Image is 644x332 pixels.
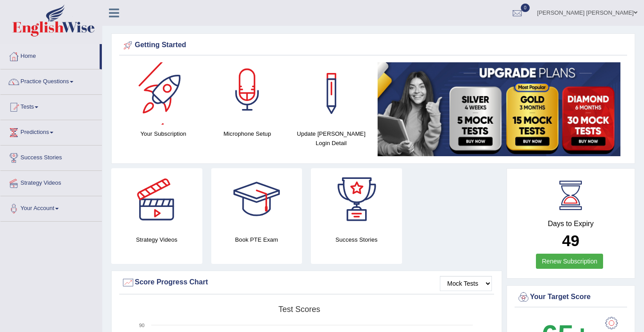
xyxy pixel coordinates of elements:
[294,129,369,148] h4: Update [PERSON_NAME] Login Detail
[536,254,603,269] a: Renew Subscription
[121,39,625,52] div: Getting Started
[121,276,492,289] div: Score Progress Chart
[211,235,302,244] h4: Book PTE Exam
[0,146,102,168] a: Success Stories
[562,232,580,249] b: 49
[0,69,102,92] a: Practice Questions
[517,220,625,228] h4: Days to Expiry
[311,235,402,244] h4: Success Stories
[139,323,145,328] text: 90
[0,196,102,219] a: Your Account
[126,129,201,138] h4: Your Subscription
[0,171,102,193] a: Strategy Videos
[111,235,202,244] h4: Strategy Videos
[0,120,102,142] a: Predictions
[517,291,625,304] div: Your Target Score
[378,62,620,156] img: small5.jpg
[0,44,100,66] a: Home
[278,305,320,314] tspan: Test scores
[0,95,102,117] a: Tests
[521,4,530,12] span: 0
[210,129,285,138] h4: Microphone Setup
